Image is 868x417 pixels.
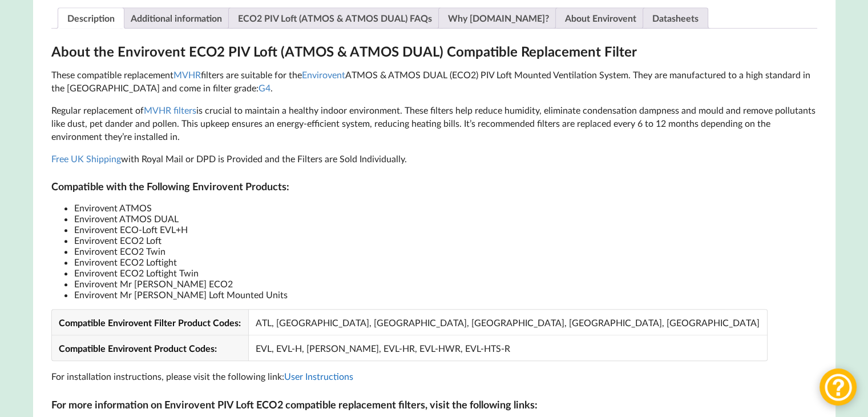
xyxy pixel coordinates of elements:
[144,105,196,115] a: MVHR filters
[74,202,817,213] li: Envirovent ATMOS
[74,235,817,246] li: Envirovent ECO2 Loft
[74,278,817,289] li: Envirovent Mr [PERSON_NAME] ECO2
[74,246,817,256] li: Envirovent ECO2 Twin
[74,256,817,267] li: Envirovent ECO2 Loftight
[74,224,817,235] li: Envirovent ECO-Loft EVL+H
[248,335,767,360] td: EVL, EVL-H, [PERSON_NAME], EVL-HR, EVL-HWR, EVL-HTS-R
[51,153,817,166] p: with Royal Mail or DPD is Provided and the Filters are Sold Individually.
[248,310,767,335] td: ATL, [GEOGRAPHIC_DATA], [GEOGRAPHIC_DATA], [GEOGRAPHIC_DATA], [GEOGRAPHIC_DATA], [GEOGRAPHIC_DATA]
[51,180,817,193] h3: Compatible with the Following Envirovent Products:
[51,370,817,383] p: For installation instructions, please visit the following link:
[74,267,817,278] li: Envirovent ECO2 Loftight Twin
[448,8,549,28] a: Why [DOMAIN_NAME]?
[131,8,222,28] a: Additional information
[67,8,115,28] a: Description
[52,310,248,335] td: Compatible Envirovent Filter Product Codes:
[51,153,121,164] a: Free UK Shipping
[652,8,699,28] a: Datasheets
[173,69,201,80] a: MVHR
[51,104,817,143] p: Regular replacement of is crucial to maintain a healthy indoor environment. These filters help re...
[302,69,345,80] a: Envirovent
[238,8,432,28] a: ECO2 PIV Loft (ATMOS & ATMOS DUAL) FAQs
[74,289,817,300] li: Envirovent Mr [PERSON_NAME] Loft Mounted Units
[259,82,271,93] a: G4
[284,371,353,382] a: User Instructions
[52,335,248,360] td: Compatible Envirovent Product Codes:
[51,43,817,61] h2: About the Envirovent ECO2 PIV Loft (ATMOS & ATMOS DUAL) Compatible Replacement Filter
[74,213,817,224] li: Envirovent ATMOS DUAL
[565,8,636,28] a: About Envirovent
[51,398,817,411] h3: For more information on Envirovent PIV Loft ECO2 compatible replacement filters, visit the follow...
[51,69,817,95] p: These compatible replacement filters are suitable for the ATMOS & ATMOS DUAL (ECO2) PIV Loft Moun...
